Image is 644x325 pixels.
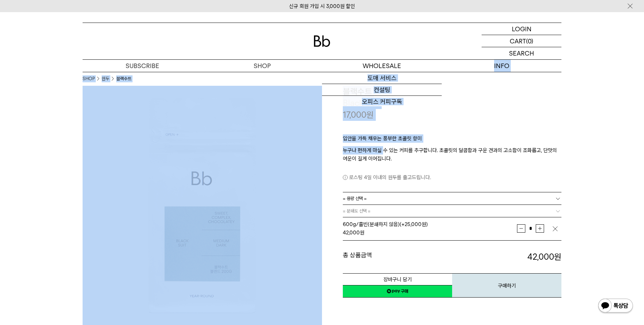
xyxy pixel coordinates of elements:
[343,230,360,236] strong: 42,000
[322,60,442,72] p: WHOLESALE
[343,251,452,263] dt: 총 상품금액
[517,224,525,233] button: 감소
[102,75,109,82] a: 원두
[343,173,561,182] p: 로스팅 4일 이내의 원두를 출고드립니다.
[552,225,559,232] img: 삭제
[482,23,561,35] a: LOGIN
[343,221,428,227] span: 600g/홀빈(분쇄하지 않음) (+25,000원)
[482,35,561,47] a: CART (0)
[554,252,561,262] b: 원
[322,96,442,108] a: 오피스 커피구독
[343,205,371,217] span: = 분쇄도 선택 =
[343,273,452,285] button: 장바구니 담기
[512,23,532,35] p: LOGIN
[322,72,442,84] a: 도매 서비스
[289,3,355,9] a: 신규 회원 가입 시 3,000원 할인
[343,146,561,163] p: 누구나 편하게 마실 수 있는 커피를 추구합니다. 초콜릿의 달콤함과 구운 견과의 고소함이 조화롭고, 단맛의 여운이 길게 이어집니다.
[83,60,202,72] a: SUBSCRIBE
[343,134,561,146] p: 입안을 가득 채우는 풍부한 초콜릿 향미
[452,273,561,298] button: 구매하기
[322,84,442,96] a: 컨설팅
[83,75,95,82] a: SHOP
[442,60,561,72] p: INFO
[343,285,452,298] a: 새창
[527,252,561,262] strong: 42,000
[202,60,322,72] a: SHOP
[509,47,534,59] p: SEARCH
[116,75,132,82] li: 블랙수트
[536,224,544,233] button: 증가
[343,192,367,205] span: = 용량 선택 =
[526,35,533,47] p: (0)
[343,228,517,237] div: 원
[343,86,561,98] h3: 블랙수트
[366,110,374,120] span: 원
[343,97,561,109] p: Black Suit
[510,35,526,47] p: CART
[598,298,634,315] img: 카카오톡 채널 1:1 채팅 버튼
[314,35,330,47] img: 로고
[343,109,374,121] p: 17,000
